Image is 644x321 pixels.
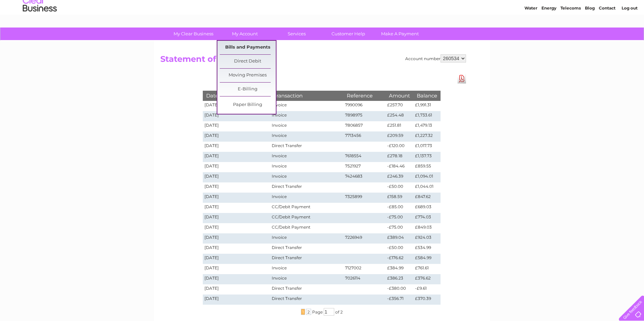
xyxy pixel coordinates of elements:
a: Blog [585,29,595,34]
td: £761.61 [413,264,441,274]
td: Invoice [270,172,343,182]
td: [DATE] [203,233,270,244]
td: Invoice [270,111,343,121]
span: 2 [306,309,311,315]
td: £1,017.73 [413,142,441,152]
th: Amount [386,91,413,101]
td: £257.70 [386,101,413,111]
td: 7521927 [343,162,386,172]
td: -£120.00 [386,142,413,152]
a: E-Billing [220,83,276,96]
td: [DATE] [203,274,270,284]
td: 7325899 [343,193,386,203]
a: 0333 014 3131 [516,3,563,12]
td: -£184.46 [386,162,413,172]
span: Page [312,309,323,315]
td: £1,479.13 [413,121,441,131]
td: £847.62 [413,193,441,203]
td: -£9.61 [413,284,441,295]
td: £376.62 [413,274,441,284]
td: [DATE] [203,172,270,182]
a: Make A Payment [372,28,428,40]
td: Invoice [270,193,343,203]
td: £1,044.01 [413,182,441,193]
td: Invoice [270,101,343,111]
td: [DATE] [203,142,270,152]
td: [DATE] [203,213,270,223]
a: Paper Billing [220,98,276,112]
td: Invoice [270,131,343,142]
span: 2 [340,309,343,315]
td: £370.39 [413,295,441,305]
span: 1 [301,309,305,315]
div: Clear Business is a trading name of Verastar Limited (registered in [GEOGRAPHIC_DATA] No. 3667643... [162,4,483,33]
td: 7806857 [343,121,386,131]
a: Log out [622,29,638,34]
td: -£75.00 [386,213,413,223]
td: Invoice [270,233,343,244]
td: Direct Transfer [270,254,343,264]
td: 7713456 [343,131,386,142]
td: -£380.00 [386,284,413,295]
h2: Statement of Accounts [160,54,466,67]
a: My Clear Business [165,28,221,40]
td: £1,991.31 [413,101,441,111]
td: [DATE] [203,101,270,111]
td: [DATE] [203,264,270,274]
td: Invoice [270,162,343,172]
a: Services [269,28,325,40]
td: Invoice [270,264,343,274]
td: Direct Transfer [270,182,343,193]
td: -£176.62 [386,254,413,264]
td: [DATE] [203,244,270,254]
td: £278.18 [386,152,413,162]
th: Transaction [270,91,343,101]
td: [DATE] [203,121,270,131]
td: -£50.00 [386,182,413,193]
td: [DATE] [203,182,270,193]
td: Invoice [270,152,343,162]
td: 7990096 [343,101,386,111]
td: £158.59 [386,193,413,203]
td: [DATE] [203,284,270,295]
td: Invoice [270,274,343,284]
a: Energy [541,29,556,34]
a: Customer Help [320,28,376,40]
a: Water [524,29,537,34]
img: logo.png [22,18,57,38]
td: £1,227.32 [413,131,441,142]
td: £389.04 [386,233,413,244]
td: Direct Transfer [270,295,343,305]
td: £689.03 [413,203,441,213]
td: [DATE] [203,111,270,121]
td: £774.03 [413,213,441,223]
div: Account number [405,54,466,63]
td: [DATE] [203,254,270,264]
td: £384.99 [386,264,413,274]
span: of [335,309,339,315]
td: 7618554 [343,152,386,162]
td: 7898975 [343,111,386,121]
td: [DATE] [203,295,270,305]
td: -£50.00 [386,244,413,254]
th: Reference [343,91,386,101]
td: CC/Debit Payment [270,213,343,223]
td: £254.48 [386,111,413,121]
td: £859.55 [413,162,441,172]
a: Download Pdf [458,74,466,84]
td: £849.03 [413,223,441,233]
td: 7127002 [343,264,386,274]
td: 7026114 [343,274,386,284]
a: My Account [217,28,273,40]
td: [DATE] [203,193,270,203]
td: [DATE] [203,162,270,172]
th: Date [203,91,270,101]
td: Invoice [270,121,343,131]
td: £1,094.01 [413,172,441,182]
td: [DATE] [203,131,270,142]
td: [DATE] [203,223,270,233]
td: CC/Debit Payment [270,203,343,213]
td: £534.99 [413,244,441,254]
td: £924.03 [413,233,441,244]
